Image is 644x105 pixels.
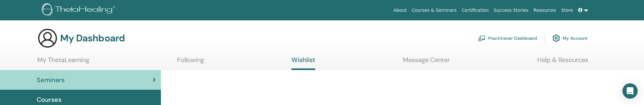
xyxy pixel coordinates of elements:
img: chalkboard-teacher.svg [478,35,486,41]
a: Practitioner Dashboard [478,31,537,45]
a: Store [559,4,576,16]
a: Following [177,56,204,68]
img: cog.svg [552,33,560,44]
a: My Account [552,31,588,45]
a: Courses & Seminars [409,4,459,16]
a: Wishlist [291,56,315,70]
a: My ThetaLearning [37,56,89,68]
span: Courses [37,95,61,104]
a: Message Center [403,56,450,68]
img: generic-user-icon.jpg [37,28,58,48]
a: Help & Resources [537,56,588,68]
div: Open Intercom Messenger [622,83,638,99]
a: Success Stories [491,4,531,16]
a: Certification [459,4,491,16]
span: Seminars [37,75,65,85]
h3: My Dashboard [60,32,125,44]
a: About [391,4,409,16]
a: Resources [531,4,559,16]
img: logo.png [42,3,118,17]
